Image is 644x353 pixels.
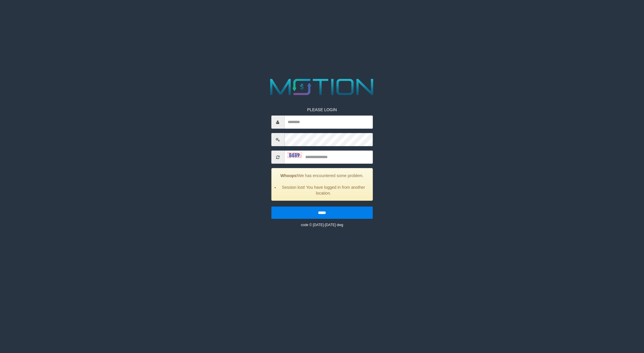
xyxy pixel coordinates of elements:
div: We has encountered some problem. [271,168,373,201]
p: PLEASE LOGIN [271,107,373,113]
img: MOTION_logo.png [266,76,378,98]
img: captcha [287,153,302,158]
li: Session lost! You have logged in from another location. [279,184,368,196]
strong: Whoops! [280,173,298,178]
small: code © [DATE]-[DATE] dwg [301,223,343,227]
